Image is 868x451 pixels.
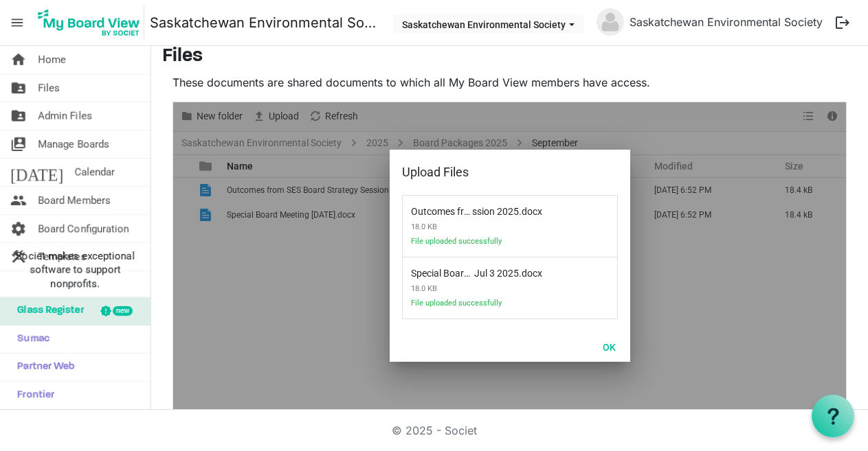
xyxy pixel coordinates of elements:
[74,159,115,186] span: Calendar
[10,159,63,186] span: [DATE]
[150,9,379,36] a: Saskatchewan Environmental Society
[6,249,144,290] span: Societ makes exceptional software to support nonprofits.
[38,215,129,242] span: Board Configuration
[10,46,27,73] span: home
[402,162,575,183] div: Upload Files
[393,14,583,34] button: Saskatchewan Environmental Society dropdownbutton
[10,215,27,242] span: settings
[4,10,30,36] span: menu
[411,299,555,316] span: File uploaded successfully
[828,8,857,37] button: logout
[10,102,27,130] span: folder_shared
[10,74,27,102] span: folder_shared
[34,5,150,40] a: My Board View Logo
[38,74,60,102] span: Files
[38,102,92,130] span: Admin Files
[10,325,49,353] span: Sumac
[38,46,66,73] span: Home
[34,5,144,40] img: My Board View Logo
[10,297,84,325] span: Glass Register
[113,306,133,316] div: new
[411,279,555,299] span: 18.0 KB
[162,45,857,69] h3: Files
[173,74,847,91] p: These documents are shared documents to which all My Board View members have access.
[10,354,75,381] span: Partner Web
[411,217,555,237] span: 18.0 KB
[597,8,624,36] img: no-profile-picture.svg
[392,424,477,437] a: © 2025 - Societ
[411,237,555,254] span: File uploaded successfully
[624,8,828,36] a: Saskatchewan Environmental Society
[10,187,27,214] span: people
[10,130,27,158] span: switch_account
[10,382,54,409] span: Frontier
[411,198,520,217] span: Outcomes from SES Board Strategy Session 2025.docx
[594,337,625,356] button: OK
[38,187,111,214] span: Board Members
[38,130,109,158] span: Manage Boards
[411,259,520,279] span: Special Board Meeting Jul 3 2025.docx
